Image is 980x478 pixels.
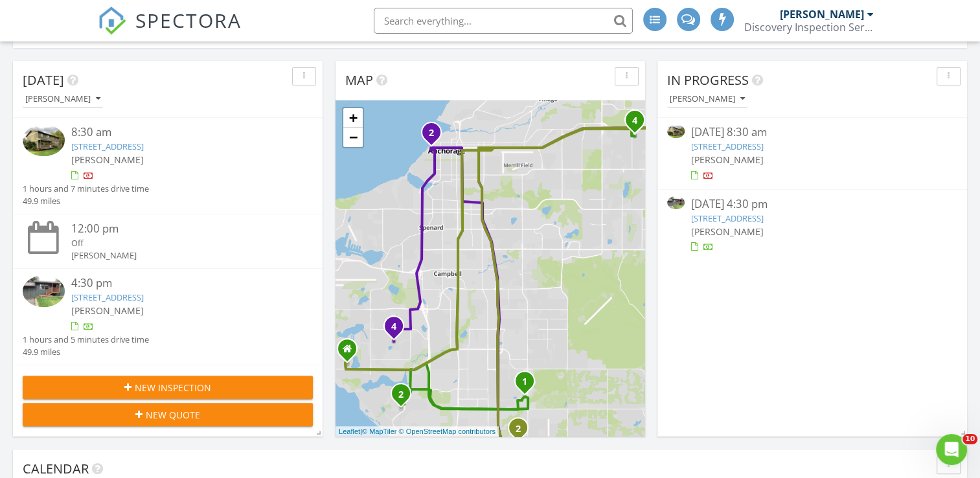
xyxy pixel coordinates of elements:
[670,95,745,104] div: [PERSON_NAME]
[691,196,933,212] div: [DATE] 4:30 pm
[374,8,633,34] input: Search everything...
[23,195,149,207] div: 49.9 miles
[343,108,363,128] a: Zoom in
[525,381,532,389] div: 10300 Ridge Park Dr, Anchorage, AK 99507
[391,323,396,332] i: 4
[23,275,65,306] img: 9343027%2Fcover_photos%2FB86cQ36momQTOfQvEV71%2Fsmall.jpg
[23,124,65,155] img: 9370530%2Fcover_photos%2FNzNEQmWX5nPQj7bqCQ9S%2Fsmall.jpg
[71,221,289,237] div: 12:00 pm
[780,8,864,21] div: [PERSON_NAME]
[667,91,747,108] button: [PERSON_NAME]
[522,378,527,387] i: 1
[431,132,439,140] div: 500 M St 103, Anchorage, AK 99501
[343,128,363,147] a: Zoom out
[518,427,526,435] div: 12145 Rainbow Ave, Anchorage, AK 99516
[135,381,211,394] span: New Inspection
[667,124,685,137] img: 9370530%2Fcover_photos%2FNzNEQmWX5nPQj7bqCQ9S%2Fsmall.jpg
[401,393,409,401] div: 10671 Cutter Cir, Anchorage, AK 99515
[23,124,313,207] a: 8:30 am [STREET_ADDRESS] [PERSON_NAME] 1 hours and 7 minutes drive time 49.9 miles
[336,426,499,437] div: |
[691,154,764,166] span: [PERSON_NAME]
[23,403,313,426] button: New Quote
[23,376,313,399] button: New Inspection
[71,304,144,317] span: [PERSON_NAME]
[98,6,126,35] img: The Best Home Inspection Software - Spectora
[71,124,289,141] div: 8:30 am
[71,154,144,166] span: [PERSON_NAME]
[23,275,313,358] a: 4:30 pm [STREET_ADDRESS] [PERSON_NAME] 1 hours and 5 minutes drive time 49.9 miles
[399,427,496,435] a: © OpenStreetMap contributors
[398,390,404,399] i: 2
[667,196,685,209] img: 9343027%2Fcover_photos%2FB86cQ36momQTOfQvEV71%2Fsmall.jpg
[394,326,402,334] div: 8037 Wisteria St, Anchorage, AK 99502
[23,334,149,346] div: 1 hours and 5 minutes drive time
[25,95,100,104] div: [PERSON_NAME]
[23,91,103,108] button: [PERSON_NAME]
[347,348,355,356] div: 4820 Kalenka Circle, Anchorage AK 99502
[71,237,289,249] div: Off
[71,291,144,303] a: [STREET_ADDRESS]
[71,141,144,152] a: [STREET_ADDRESS]
[23,183,149,195] div: 1 hours and 7 minutes drive time
[98,17,242,45] a: SPECTORA
[362,427,397,435] a: © MapTiler
[667,124,957,182] a: [DATE] 8:30 am [STREET_ADDRESS] [PERSON_NAME]
[691,225,764,238] span: [PERSON_NAME]
[936,434,967,465] iframe: Intercom live chat
[23,71,64,89] span: [DATE]
[691,141,764,152] a: [STREET_ADDRESS]
[635,120,643,128] div: 6801 Dickerson Dr, Anchorage, AK 99504
[667,71,749,89] span: In Progress
[146,408,200,422] span: New Quote
[691,212,764,224] a: [STREET_ADDRESS]
[71,275,289,291] div: 4:30 pm
[632,117,637,126] i: 4
[23,346,149,358] div: 49.9 miles
[135,6,242,34] span: SPECTORA
[744,21,874,34] div: Discovery Inspection Services
[23,460,89,477] span: Calendar
[691,124,933,141] div: [DATE] 8:30 am
[667,196,957,254] a: [DATE] 4:30 pm [STREET_ADDRESS] [PERSON_NAME]
[71,249,289,262] div: [PERSON_NAME]
[429,129,434,138] i: 2
[516,424,521,433] i: 2
[345,71,373,89] span: Map
[963,434,977,444] span: 10
[339,427,360,435] a: Leaflet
